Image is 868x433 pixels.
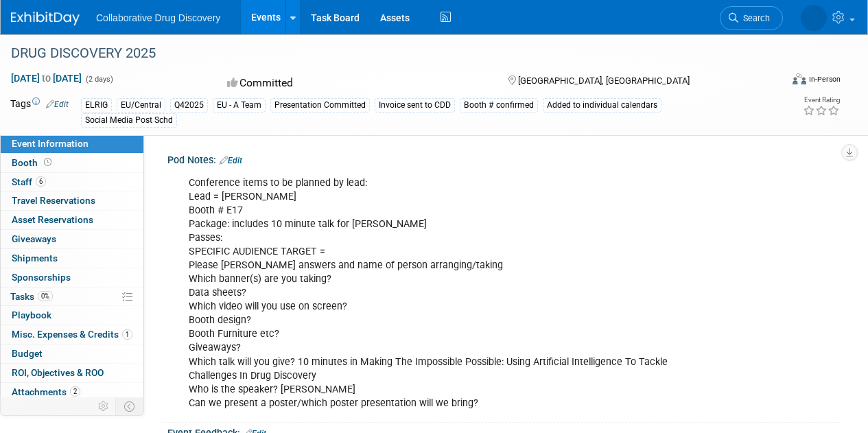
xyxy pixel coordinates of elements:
[1,134,143,153] a: Event Information
[1,344,143,363] a: Budget
[46,100,69,109] a: Edit
[720,6,783,30] a: Search
[179,169,707,417] div: Conference items to be planned by lead: Lead = [PERSON_NAME] Booth # E17 Package: includes 10 min...
[116,397,144,415] td: Toggle Event Tabs
[41,157,54,167] span: Booth not reserved yet
[543,98,661,113] div: Added to individual calendars
[6,41,770,66] div: DRUG DISCOVERY 2025
[808,74,841,84] div: In-Person
[270,98,370,113] div: Presentation Committed
[167,150,841,167] div: Pod Notes:
[1,383,143,401] a: Attachments2
[12,176,46,187] span: Staff
[12,329,132,340] span: Misc. Expenses & Credits
[12,214,93,225] span: Asset Reservations
[122,329,132,340] span: 1
[12,253,58,264] span: Shipments
[1,211,143,229] a: Asset Reservations
[92,397,116,415] td: Personalize Event Tab Strip
[70,386,80,397] span: 2
[213,98,266,113] div: EU - A Team
[12,348,43,359] span: Budget
[1,154,143,172] a: Booth
[38,291,53,301] span: 0%
[1,249,143,268] a: Shipments
[1,325,143,344] a: Misc. Expenses & Credits1
[12,309,51,320] span: Playbook
[40,73,53,84] span: to
[170,98,208,113] div: Q42025
[10,97,69,128] td: Tags
[117,98,165,113] div: EU/Central
[1,173,143,191] a: Staff6
[1,268,143,287] a: Sponsorships
[10,72,82,84] span: [DATE] [DATE]
[12,367,104,378] span: ROI, Objectives & ROO
[518,75,690,86] span: [GEOGRAPHIC_DATA], [GEOGRAPHIC_DATA]
[12,233,56,244] span: Giveaways
[12,272,71,283] span: Sponsorships
[793,73,806,84] img: Format-Inperson.png
[10,291,53,302] span: Tasks
[738,13,770,23] span: Search
[36,176,46,187] span: 6
[375,98,455,113] div: Invoice sent to CDD
[12,386,80,397] span: Attachments
[96,12,220,23] span: Collaborative Drug Discovery
[460,98,538,113] div: Booth # confirmed
[81,113,177,128] div: Social Media Post Schd
[223,71,486,95] div: Committed
[1,191,143,210] a: Travel Reservations
[84,75,113,84] span: (2 days)
[1,306,143,325] a: Playbook
[801,5,827,31] img: Mark Harding
[81,98,112,113] div: ELRIG
[1,364,143,382] a: ROI, Objectives & ROO
[1,288,143,306] a: Tasks0%
[1,230,143,248] a: Giveaways
[12,138,89,149] span: Event Information
[11,12,80,25] img: ExhibitDay
[803,97,840,104] div: Event Rating
[12,195,95,206] span: Travel Reservations
[220,156,242,165] a: Edit
[12,157,54,168] span: Booth
[719,71,841,92] div: Event Format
